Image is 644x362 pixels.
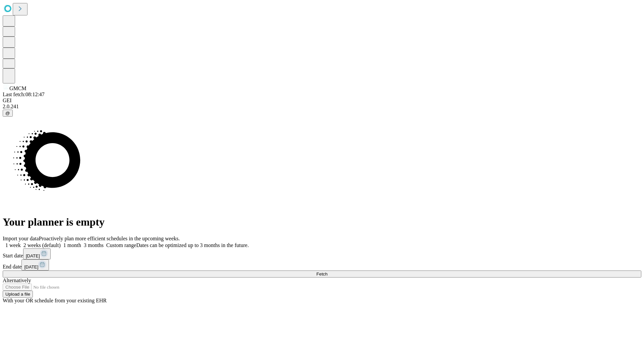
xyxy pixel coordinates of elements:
[3,104,641,110] div: 2.0.241
[21,259,49,270] button: [DATE]
[136,242,249,248] span: Dates can be optimized up to 3 months in the future.
[5,242,21,248] span: 1 week
[3,270,641,278] button: Fetch
[316,271,327,277] span: Fetch
[39,236,180,241] span: Proactively plan more efficient schedules in the upcoming weeks.
[5,111,10,116] span: @
[23,242,61,248] span: 2 weeks (default)
[3,259,641,270] div: End date
[3,291,33,298] button: Upload a file
[3,98,641,104] div: GEI
[24,264,38,269] span: [DATE]
[9,85,26,91] span: GMCM
[3,298,107,303] span: With your OR schedule from your existing EHR
[3,92,45,97] span: Last fetch: 08:12:47
[26,253,40,258] span: [DATE]
[3,236,39,241] span: Import your data
[23,248,51,259] button: [DATE]
[84,242,104,248] span: 3 months
[3,248,641,259] div: Start date
[106,242,136,248] span: Custom range
[63,242,81,248] span: 1 month
[3,216,641,228] h1: Your planner is empty
[3,278,31,283] span: Alternatively
[3,110,13,117] button: @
